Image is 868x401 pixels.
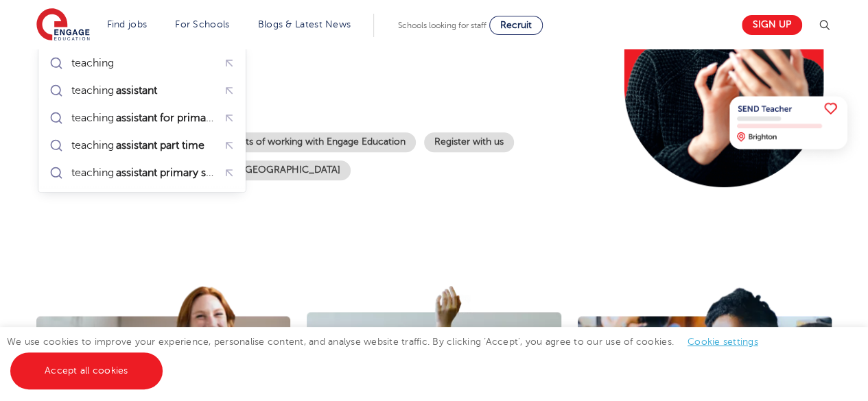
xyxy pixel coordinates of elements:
span: We use cookies to improve your experience, personalise content, and analyse website traffic. By c... [7,337,772,376]
button: Fill query with "teaching assistant part time" [219,135,240,156]
button: Fill query with "teaching assistant" [219,80,240,101]
mark: assistant primary school [114,165,237,181]
a: Accept all cookies [10,352,163,389]
mark: assistant [114,82,159,99]
a: Recruit [489,16,543,35]
div: teaching [71,166,214,180]
a: Blogs & Latest News [258,19,351,29]
img: Engage Education [36,8,90,42]
a: Sign up [742,15,802,35]
div: teaching [71,111,214,125]
a: Cookie settings [688,337,758,347]
p: Trending searches [38,94,592,119]
div: teaching [71,84,159,97]
button: Fill query with "teaching assistant for primary" [219,108,240,129]
a: Benefits of working with Engage Education [207,132,416,152]
span: Schools looking for staff [398,21,486,30]
a: Find jobs [107,19,148,29]
a: Register with us [424,132,514,152]
span: Recruit [500,20,532,30]
mark: assistant for primary [114,110,218,126]
div: teaching [71,138,207,152]
ul: Submit [44,49,240,186]
div: teaching [71,56,114,70]
button: Fill query with "teaching" [219,53,240,74]
mark: assistant part time [114,137,207,154]
button: Fill query with "teaching assistant primary school" [219,162,240,184]
a: For Schools [175,19,229,29]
